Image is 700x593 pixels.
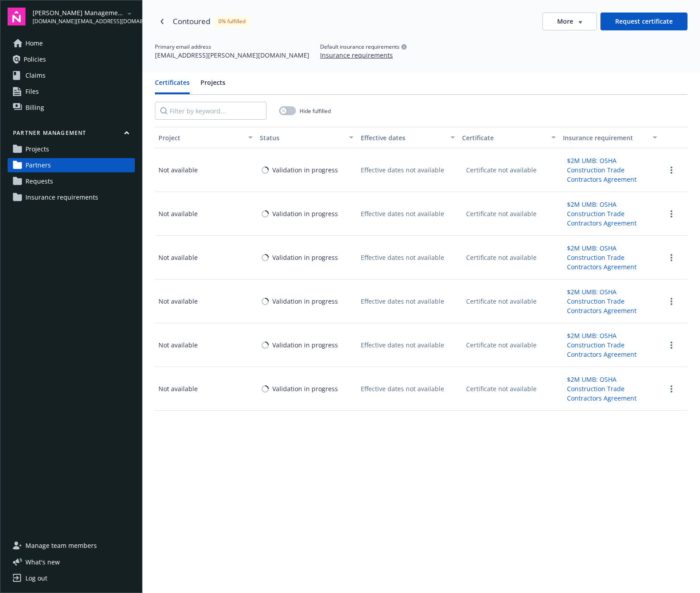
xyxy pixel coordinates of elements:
button: Projects [200,78,225,94]
a: Home [8,36,135,50]
button: $2M UMB: OSHA Construction Trade Contractors Agreement [563,372,657,405]
a: Manage team members [8,539,135,553]
a: Navigate back [155,14,169,29]
a: arrowDropDown [124,8,135,19]
div: Insurance requirement [563,133,647,142]
button: Project [155,127,256,148]
div: Not available [158,209,198,218]
a: more [666,252,677,263]
input: Filter by keyword... [155,102,267,120]
button: [PERSON_NAME] Management Company[DOMAIN_NAME][EMAIL_ADDRESS][DOMAIN_NAME]arrowDropDown [33,8,135,25]
span: Projects [25,142,49,156]
a: more [666,340,677,351]
div: Certificate not available [462,251,541,264]
div: Validation in progress [272,165,338,175]
button: Certificates [155,78,190,94]
span: Policies [24,52,46,67]
div: Not available [158,384,198,393]
a: more [666,165,677,175]
div: Primary email address [155,43,309,50]
span: Insurance requirements [25,190,98,205]
div: Validation in progress [272,384,338,393]
span: What ' s new [25,557,60,567]
button: $2M UMB: OSHA Construction Trade Contractors Agreement [563,154,657,186]
div: Contoured [173,16,210,27]
button: $2M UMB: OSHA Construction Trade Contractors Agreement [563,197,657,230]
span: More [557,17,573,26]
a: more [666,384,677,394]
div: Effective dates [361,133,445,142]
div: Certificate not available [462,163,541,177]
button: More [542,13,597,30]
div: Status [260,133,344,142]
button: What's new [8,557,74,567]
img: navigator-logo.svg [8,8,25,25]
button: Effective dates [357,127,458,148]
div: Effective dates not available [361,296,444,306]
div: Effective dates not available [361,253,444,262]
div: Certificate not available [462,207,541,221]
button: Partner management [8,129,135,140]
div: Project [158,133,243,142]
div: Certificate not available [462,294,541,308]
button: $2M UMB: OSHA Construction Trade Contractors Agreement [563,241,657,274]
div: Not available [158,253,198,262]
button: $2M UMB: OSHA Construction Trade Contractors Agreement [563,285,657,317]
button: Insurance requirement [559,127,661,148]
button: Certificate [458,127,560,148]
button: Status [256,127,358,148]
div: Validation in progress [272,296,338,306]
div: Default insurance requirements [320,43,407,50]
span: Files [25,84,39,99]
div: Validation in progress [272,209,338,218]
a: Policies [8,52,135,67]
div: Not available [158,165,198,175]
div: 0% fulfilled [214,16,250,27]
a: Claims [8,68,135,83]
span: [DOMAIN_NAME][EMAIL_ADDRESS][DOMAIN_NAME] [33,17,124,25]
a: Projects [8,142,135,156]
span: Claims [25,68,46,83]
div: Not available [158,296,198,306]
span: Billing [25,100,44,115]
a: Insurance requirements [8,190,135,205]
a: Billing [8,100,135,115]
span: Hide fulfilled [300,107,331,115]
div: Certificate not available [462,382,541,396]
div: [EMAIL_ADDRESS][PERSON_NAME][DOMAIN_NAME] [155,50,309,60]
a: Partners [8,158,135,172]
a: more [666,296,677,307]
div: Validation in progress [272,253,338,262]
div: Certificate [462,133,546,142]
div: Certificate not available [462,338,541,352]
a: Files [8,84,135,99]
span: Partners [25,158,51,172]
div: Effective dates not available [361,384,444,393]
button: Request certificate [600,13,687,30]
span: Home [25,36,43,50]
a: Requests [8,174,135,188]
span: Manage team members [25,539,97,553]
div: Effective dates not available [361,340,444,350]
button: Insurance requirements [320,50,393,60]
button: $2M UMB: OSHA Construction Trade Contractors Agreement [563,329,657,361]
div: Effective dates not available [361,165,444,175]
span: Requests [25,174,53,188]
div: Validation in progress [272,340,338,350]
span: [PERSON_NAME] Management Company [33,8,124,17]
div: Log out [25,571,47,585]
div: Effective dates not available [361,209,444,218]
a: more [666,209,677,219]
div: Not available [158,340,198,350]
